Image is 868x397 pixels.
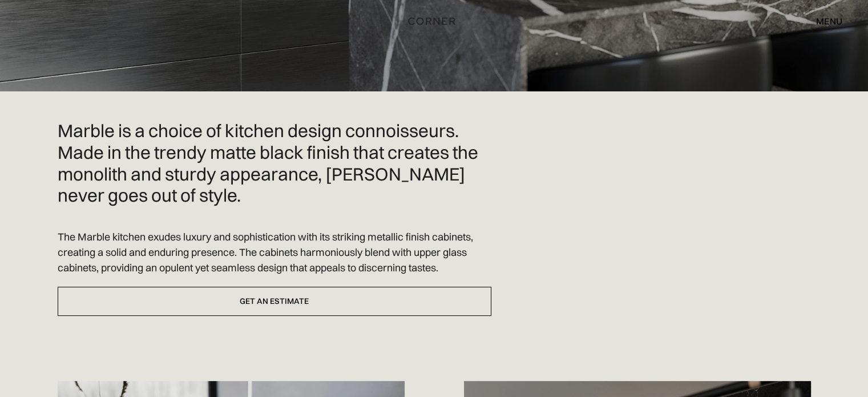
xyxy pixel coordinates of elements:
[58,229,491,275] p: The Marble kitchen exudes luxury and sophistication with its striking metallic finish cabinets, c...
[805,11,842,31] div: menu
[816,17,842,26] div: menu
[58,120,491,206] h2: Marble is a choice of kitchen design connoisseurs. Made in the trendy matte black finish that cre...
[404,14,463,29] a: home
[58,287,491,316] a: Get an estimate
